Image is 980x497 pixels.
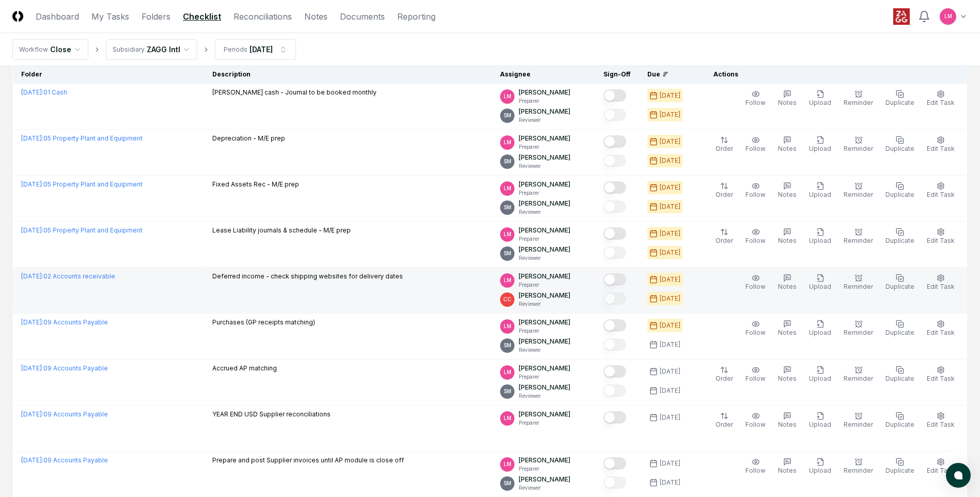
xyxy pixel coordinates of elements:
span: Upload [809,237,831,244]
button: Edit Task [925,318,957,339]
p: Deferred income - check shipping websites for delivery dates [212,272,403,281]
span: Edit Task [927,99,955,106]
span: Follow [745,145,766,152]
button: Duplicate [883,226,916,247]
div: [DATE] [660,137,680,146]
span: Upload [809,421,831,428]
span: LM [504,460,511,468]
span: Notes [778,467,797,474]
p: Purchases (GP receipts matching) [212,318,315,327]
div: [DATE] [660,110,680,119]
span: LM [504,414,511,422]
p: [PERSON_NAME] [519,475,570,484]
div: [DATE] [660,156,680,165]
div: Due [647,70,689,79]
button: Follow [743,226,768,247]
button: Edit Task [925,134,957,156]
button: Upload [807,318,833,339]
div: Subsidiary [113,45,145,54]
p: [PERSON_NAME] [519,410,570,419]
button: Upload [807,272,833,293]
span: Follow [745,375,766,382]
span: SM [504,479,511,487]
button: Reminder [842,456,875,477]
button: Duplicate [883,410,916,431]
p: Prepare and post Supplier invoices until AP module is close off [212,456,404,465]
span: Notes [778,329,797,336]
div: [DATE] [660,478,680,487]
button: Edit Task [925,364,957,385]
button: Mark complete [603,154,626,167]
p: Reviewer [519,254,570,262]
button: Duplicate [883,318,916,339]
button: Edit Task [925,456,957,477]
a: Checklist [183,10,221,23]
button: Edit Task [925,226,957,247]
button: Follow [743,88,768,110]
img: Logo [12,11,23,22]
button: Notes [776,456,799,477]
span: Upload [809,191,831,198]
div: [DATE] [660,183,680,192]
button: Edit Task [925,410,957,431]
button: Notes [776,180,799,201]
button: Mark complete [603,246,626,259]
span: Duplicate [885,467,914,474]
div: [DATE] [660,275,680,284]
a: [DATE]:05 Property Plant and Equipment [21,134,143,142]
nav: breadcrumb [12,39,296,60]
p: [PERSON_NAME] [519,456,570,465]
button: Mark complete [603,89,626,102]
span: Duplicate [885,375,914,382]
button: Order [713,134,735,156]
span: Upload [809,375,831,382]
span: Order [715,421,733,428]
button: Upload [807,88,833,110]
span: SM [504,250,511,257]
p: [PERSON_NAME] [519,245,570,254]
button: Upload [807,180,833,201]
span: LM [944,12,952,20]
span: Edit Task [927,237,955,244]
span: Notes [778,375,797,382]
span: Upload [809,467,831,474]
button: Upload [807,364,833,385]
a: My Tasks [91,10,129,23]
span: [DATE] : [21,88,43,96]
button: Reminder [842,410,875,431]
p: Reviewer [519,484,570,492]
span: Edit Task [927,421,955,428]
span: Order [715,237,733,244]
p: [PERSON_NAME] [519,364,570,373]
span: Edit Task [927,145,955,152]
span: [DATE] : [21,226,43,234]
span: Order [715,375,733,382]
span: [DATE] : [21,318,43,326]
span: [DATE] : [21,134,43,142]
button: Follow [743,318,768,339]
span: Duplicate [885,421,914,428]
div: [DATE] [660,321,680,330]
button: Duplicate [883,88,916,110]
button: Follow [743,364,768,385]
p: [PERSON_NAME] [519,272,570,281]
span: Notes [778,191,797,198]
span: Reminder [844,467,873,474]
button: Notes [776,134,799,156]
p: [PERSON_NAME] [519,107,570,116]
button: Edit Task [925,272,957,293]
th: Folder [13,66,204,84]
div: [DATE] [660,340,680,349]
button: Periods[DATE] [215,39,296,60]
button: Mark complete [603,181,626,194]
a: [DATE]:01 Cash [21,88,67,96]
span: SM [504,387,511,395]
p: [PERSON_NAME] [519,134,570,143]
a: [DATE]:09 Accounts Payable [21,456,108,464]
p: Reviewer [519,116,570,124]
p: Accrued AP matching [212,364,277,373]
button: Reminder [842,88,875,110]
span: SM [504,112,511,119]
button: Duplicate [883,272,916,293]
span: Upload [809,99,831,106]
